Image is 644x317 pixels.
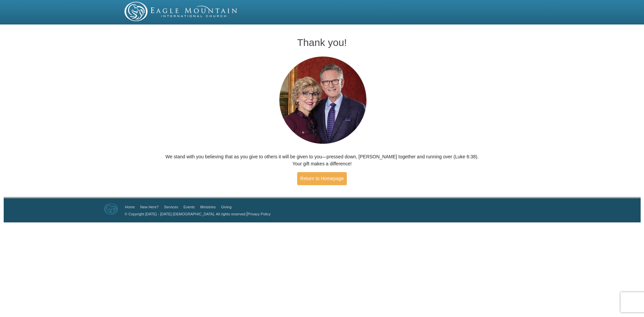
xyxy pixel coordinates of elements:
[248,212,270,216] a: Privacy Policy
[122,210,271,217] p: |
[297,172,347,185] a: Return to Homepage
[124,2,238,21] img: EMIC
[183,205,195,209] a: Events
[273,54,372,147] img: Pastors George and Terri Pearsons
[200,205,216,209] a: Ministries
[125,212,247,216] a: © Copyright [DATE] - [DATE] [DEMOGRAPHIC_DATA]. All rights reserved.
[165,153,480,167] p: We stand with you believing that as you give to others it will be given to you—pressed down, [PER...
[140,205,159,209] a: New Here?
[165,37,480,48] h1: Thank you!
[164,205,178,209] a: Services
[104,203,118,215] img: Eagle Mountain International Church
[125,205,135,209] a: Home
[221,205,231,209] a: Giving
